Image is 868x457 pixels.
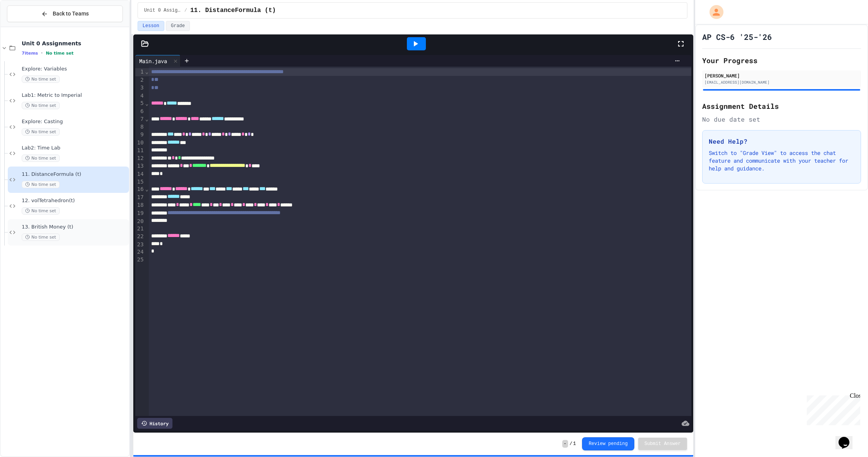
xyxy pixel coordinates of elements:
div: 22 [135,233,145,241]
div: 25 [135,256,145,264]
span: Unit 0 Assignments [144,7,181,14]
div: [EMAIL_ADDRESS][DOMAIN_NAME] [704,79,859,85]
div: 16 [135,186,145,194]
span: No time set [22,128,60,136]
div: History [137,418,172,429]
div: Chat with us now!Close [3,3,53,49]
span: Fold line [145,186,149,192]
div: 15 [135,178,145,186]
div: Main.java [135,57,171,65]
div: 20 [135,218,145,225]
div: 21 [135,225,145,233]
div: 24 [135,248,145,256]
div: 12 [135,155,145,163]
span: Lab1: Metric to Imperial [22,92,127,99]
span: No time set [22,207,60,215]
span: Back to Teams [53,10,89,18]
div: 13 [135,162,145,170]
h1: AP CS-6 '25-'26 [702,31,772,42]
span: 7 items [22,51,38,56]
div: 9 [135,131,145,139]
span: • [41,50,43,56]
button: Back to Teams [7,5,123,22]
span: 12. volTetrahedron(t) [22,198,127,204]
span: 11. DistanceFormula (t) [190,6,276,15]
span: Explore: Casting [22,119,127,125]
span: - [562,440,568,448]
div: [PERSON_NAME] [704,72,859,79]
button: Grade [166,21,190,31]
span: No time set [22,155,60,162]
span: Lab2: Time Lab [22,145,127,151]
button: Review pending [582,437,634,450]
div: 5 [135,100,145,108]
div: 14 [135,170,145,178]
h3: Need Help? [709,137,854,146]
div: Main.java [135,55,181,67]
div: 6 [135,108,145,115]
span: No time set [22,181,60,188]
span: Fold line [145,100,149,107]
div: 19 [135,210,145,218]
div: 2 [135,76,145,84]
span: No time set [22,234,60,241]
span: Fold line [145,69,149,75]
p: Switch to "Grade View" to access the chat feature and communicate with your teacher for help and ... [709,149,854,172]
div: 7 [135,115,145,124]
div: 1 [135,68,145,76]
div: 10 [135,139,145,147]
span: Unit 0 Assignments [22,40,127,47]
button: Submit Answer [638,438,687,450]
button: Lesson [138,21,164,31]
span: Submit Answer [644,441,681,447]
div: 4 [135,92,145,100]
span: No time set [46,51,74,56]
div: 17 [135,194,145,202]
span: Explore: Variables [22,66,127,72]
span: / [570,441,572,447]
div: 8 [135,123,145,131]
span: 11. DistanceFormula (t) [22,171,127,178]
div: 23 [135,241,145,249]
span: 13. British Money (t) [22,224,127,230]
iframe: chat widget [835,426,860,449]
span: Fold line [145,116,149,122]
span: 1 [573,441,576,447]
div: 18 [135,201,145,210]
span: No time set [22,76,60,83]
div: 11 [135,147,145,155]
div: No due date set [702,115,861,124]
h2: Assignment Details [702,101,861,112]
h2: Your Progress [702,55,861,66]
div: My Account [701,3,725,21]
span: / [184,7,187,14]
iframe: chat widget [804,392,860,425]
span: No time set [22,102,60,109]
div: 3 [135,84,145,92]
